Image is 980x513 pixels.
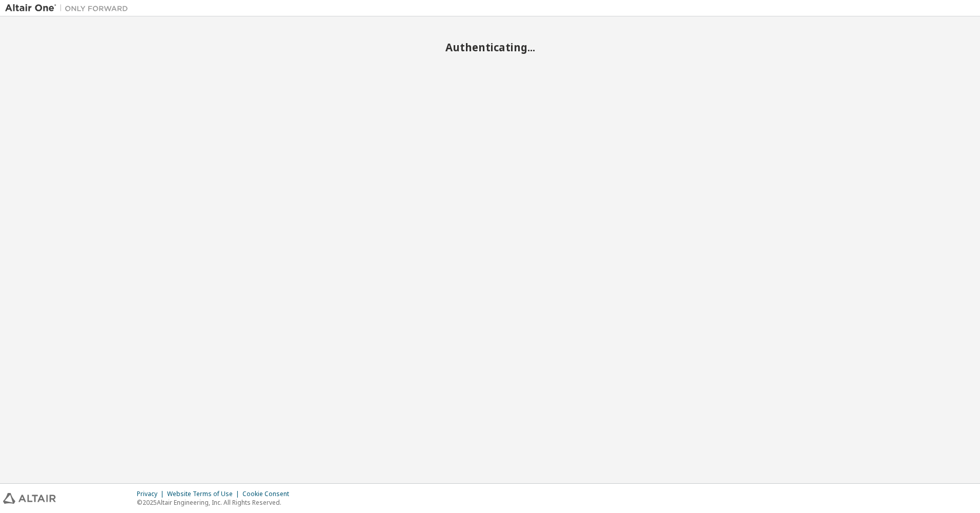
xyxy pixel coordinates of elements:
[167,490,242,498] div: Website Terms of Use
[137,498,295,507] p: © 2025 Altair Engineering, Inc. All Rights Reserved.
[5,41,975,54] h2: Authenticating...
[3,493,56,504] img: altair_logo.svg
[5,3,133,13] img: Altair One
[137,490,167,498] div: Privacy
[242,490,295,498] div: Cookie Consent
